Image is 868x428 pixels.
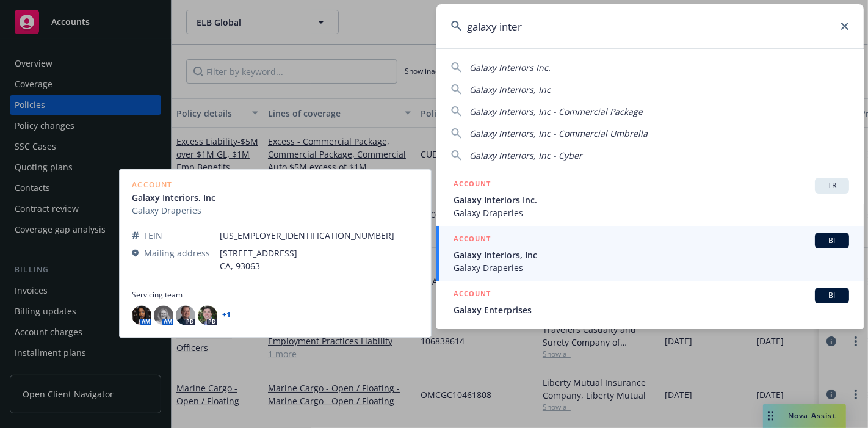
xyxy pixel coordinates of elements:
span: BI [820,235,844,246]
input: Search... [436,4,864,48]
span: Galaxy Interiors Inc. [469,62,551,73]
span: Galaxy Interiors, Inc - Commercial Package [469,106,643,117]
h5: ACCOUNT [454,178,491,192]
span: Galaxy Enterprises [454,303,849,316]
a: ACCOUNTBIGalaxy Interiors, IncGalaxy Draperies [436,226,864,281]
span: Galaxy Interiors, Inc [469,84,551,95]
span: Galaxy Draperies [454,206,849,219]
span: Galaxy Interiors, Inc - Commercial Umbrella [469,128,648,139]
span: TR [820,180,844,191]
a: ACCOUNTBIGalaxy Enterprises [436,281,864,323]
span: BI [820,290,844,301]
h5: ACCOUNT [454,288,491,302]
span: Galaxy Draperies [454,261,849,274]
a: ACCOUNTTRGalaxy Interiors Inc.Galaxy Draperies [436,171,864,226]
span: Galaxy Interiors, Inc - Cyber [469,150,582,161]
span: Galaxy Interiors, Inc [454,248,849,261]
h5: ACCOUNT [454,233,491,247]
span: Galaxy Interiors Inc. [454,194,849,206]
